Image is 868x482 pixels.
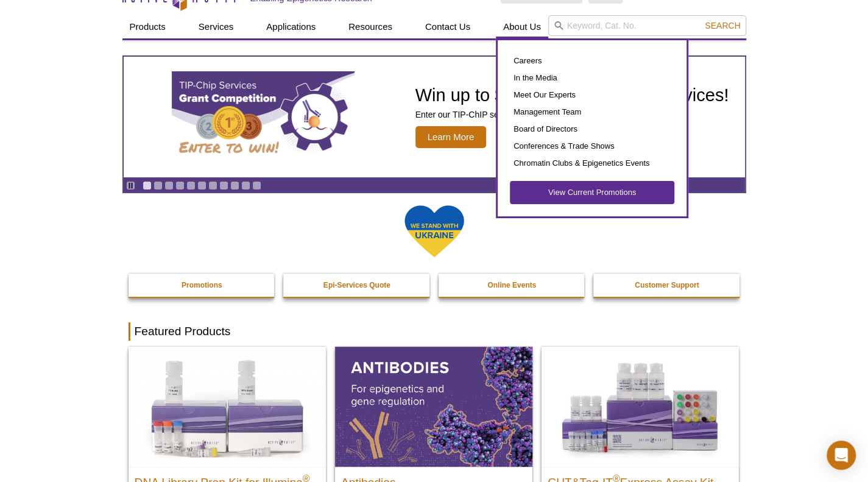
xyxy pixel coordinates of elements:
a: Go to slide 2 [153,181,163,190]
a: Go to slide 9 [230,181,239,190]
a: Conferences & Trade Shows [510,138,674,155]
strong: Promotions [182,281,222,289]
img: We Stand With Ukraine [404,204,465,258]
a: TIP-ChIP Services Grant Competition Win up to $45,000 in TIP-ChIP services! Enter our TIP-ChIP se... [124,57,745,177]
button: Search [701,20,744,31]
article: TIP-ChIP Services Grant Competition [124,57,745,177]
a: Board of Directors [510,121,674,138]
a: Go to slide 11 [252,181,261,190]
strong: Customer Support [635,281,699,289]
strong: Epi-Services Quote [323,281,390,289]
strong: Online Events [487,281,536,289]
a: Toggle autoplay [126,181,135,190]
a: Chromatin Clubs & Epigenetics Events [510,155,674,172]
a: Go to slide 8 [219,181,228,190]
img: CUT&Tag-IT® Express Assay Kit [542,347,739,466]
a: Careers [510,52,674,69]
p: Enter our TIP-ChIP services grant competition for your chance to win. [415,109,729,120]
a: Go to slide 10 [241,181,250,190]
a: Go to slide 4 [175,181,185,190]
a: View Current Promotions [510,181,674,204]
h2: Featured Products [129,322,740,341]
a: Applications [259,15,323,38]
img: TIP-ChIP Services Grant Competition [172,71,355,163]
a: Epi-Services Quote [283,274,431,297]
a: Customer Support [593,274,741,297]
a: Products [122,15,173,38]
a: Services [191,15,241,38]
a: Resources [341,15,400,38]
a: In the Media [510,69,674,87]
img: DNA Library Prep Kit for Illumina [129,347,326,466]
span: Learn More [415,126,487,148]
a: Management Team [510,104,674,121]
a: Meet Our Experts [510,87,674,104]
a: Online Events [439,274,586,297]
a: Go to slide 5 [186,181,196,190]
a: About Us [496,15,548,38]
a: Go to slide 6 [197,181,206,190]
img: All Antibodies [335,347,532,466]
h2: Win up to $45,000 in TIP-ChIP services! [415,86,729,104]
div: Open Intercom Messenger [827,441,856,470]
span: Search [705,21,740,30]
a: Contact Us [418,15,478,38]
a: Promotions [129,274,276,297]
a: Go to slide 7 [208,181,217,190]
a: Go to slide 1 [143,181,152,190]
a: Go to slide 3 [164,181,174,190]
input: Keyword, Cat. No. [548,15,746,36]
